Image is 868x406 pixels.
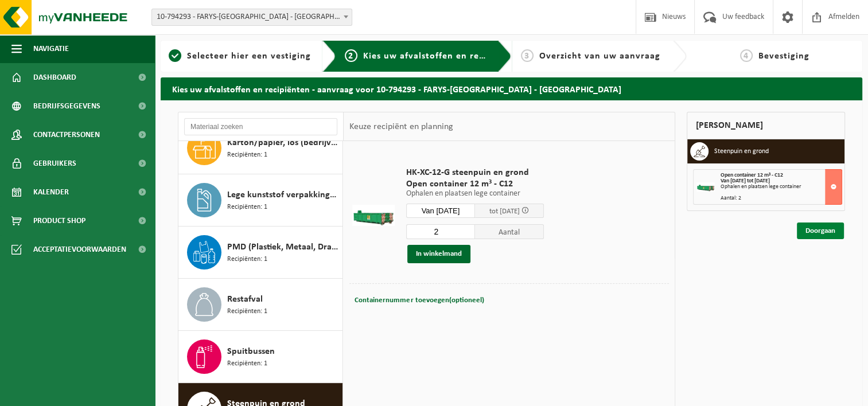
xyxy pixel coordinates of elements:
button: In winkelmand [407,245,470,263]
span: Overzicht van uw aanvraag [539,52,660,61]
input: Selecteer datum [406,204,475,218]
span: 3 [521,49,534,62]
span: 10-794293 - FARYS-ASSE - ASSE [151,9,352,26]
span: 4 [740,49,753,62]
p: Ophalen en plaatsen lege container [406,190,544,198]
span: Bevestiging [758,52,809,61]
div: [PERSON_NAME] [687,112,845,139]
span: Dashboard [33,63,76,92]
span: Navigatie [33,34,69,63]
div: Keuze recipiënt en planning [344,112,458,141]
button: Karton/papier, los (bedrijven) Recipiënten: 1 [178,122,343,174]
span: Product Shop [33,206,85,235]
span: Recipiënten: 1 [227,150,267,161]
span: Spuitbussen [227,345,275,358]
span: Recipiënten: 1 [227,254,267,265]
span: Aantal [475,224,544,239]
h2: Kies uw afvalstoffen en recipiënten - aanvraag voor 10-794293 - FARYS-[GEOGRAPHIC_DATA] - [GEOGRA... [161,77,862,100]
span: Containernummer toevoegen(optioneel) [355,296,484,304]
span: PMD (Plastiek, Metaal, Drankkartons) (bedrijven) [227,240,340,254]
span: Recipiënten: 1 [227,358,267,369]
span: 2 [345,49,357,62]
span: Selecteer hier een vestiging [187,52,311,61]
div: Aantal: 2 [721,196,842,201]
button: Spuitbussen Recipiënten: 1 [178,331,343,383]
a: Doorgaan [797,222,844,239]
strong: Van [DATE] tot [DATE] [721,178,770,184]
span: Recipiënten: 1 [227,202,267,213]
button: Restafval Recipiënten: 1 [178,279,343,331]
span: Restafval [227,292,263,306]
span: Open container 12 m³ - C12 [406,178,544,190]
span: Open container 12 m³ - C12 [721,172,783,178]
span: tot [DATE] [489,208,520,215]
button: PMD (Plastiek, Metaal, Drankkartons) (bedrijven) Recipiënten: 1 [178,227,343,279]
span: Gebruikers [33,149,76,178]
button: Containernummer toevoegen(optioneel) [353,292,485,309]
span: Recipiënten: 1 [227,306,267,317]
span: Kies uw afvalstoffen en recipiënten [363,52,521,61]
span: HK-XC-12-G steenpuin en grond [406,167,544,178]
span: Acceptatievoorwaarden [33,235,126,264]
input: Materiaal zoeken [184,118,337,135]
span: Kalender [33,178,69,206]
span: Lege kunststof verpakkingen van gevaarlijke stoffen [227,188,340,202]
span: 1 [169,49,181,62]
span: Karton/papier, los (bedrijven) [227,136,340,150]
button: Lege kunststof verpakkingen van gevaarlijke stoffen Recipiënten: 1 [178,174,343,227]
span: Contactpersonen [33,120,100,149]
span: Bedrijfsgegevens [33,92,100,120]
h3: Steenpuin en grond [714,142,769,161]
a: 1Selecteer hier een vestiging [166,49,313,63]
span: 10-794293 - FARYS-ASSE - ASSE [152,9,352,25]
div: Ophalen en plaatsen lege container [721,184,842,190]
